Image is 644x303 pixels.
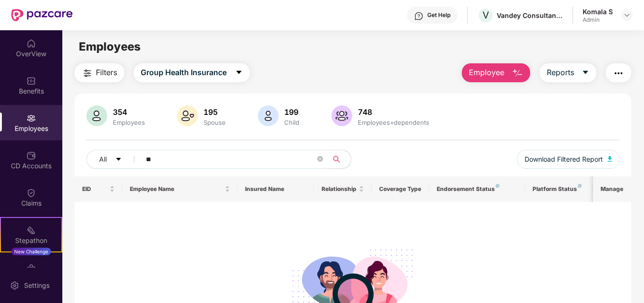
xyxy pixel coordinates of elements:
span: Employees [79,40,141,53]
div: Employees [111,119,147,126]
span: caret-down [115,156,122,164]
span: V [483,9,489,21]
button: Filters [75,63,124,82]
img: svg+xml;base64,PHN2ZyB4bWxucz0iaHR0cDovL3d3dy53My5vcmcvMjAwMC9zdmciIHhtbG5zOnhsaW5rPSJodHRwOi8vd3... [258,105,279,126]
span: search [328,156,346,163]
th: Coverage Type [372,176,429,202]
button: Group Health Insurancecaret-down [134,63,250,82]
div: 199 [282,107,301,117]
div: Settings [21,281,52,290]
img: svg+xml;base64,PHN2ZyB4bWxucz0iaHR0cDovL3d3dy53My5vcmcvMjAwMC9zdmciIHhtbG5zOnhsaW5rPSJodHRwOi8vd3... [608,156,612,162]
img: svg+xml;base64,PHN2ZyBpZD0iRW1wbG95ZWVzIiB4bWxucz0iaHR0cDovL3d3dy53My5vcmcvMjAwMC9zdmciIHdpZHRoPS... [26,113,36,123]
img: svg+xml;base64,PHN2ZyBpZD0iRHJvcGRvd24tMzJ4MzIiIHhtbG5zPSJodHRwOi8vd3d3LnczLm9yZy8yMDAwL3N2ZyIgd2... [623,11,631,19]
img: svg+xml;base64,PHN2ZyB4bWxucz0iaHR0cDovL3d3dy53My5vcmcvMjAwMC9zdmciIHdpZHRoPSIyNCIgaGVpZ2h0PSIyNC... [82,68,93,79]
div: 354 [111,107,147,117]
img: svg+xml;base64,PHN2ZyB4bWxucz0iaHR0cDovL3d3dy53My5vcmcvMjAwMC9zdmciIHhtbG5zOnhsaW5rPSJodHRwOi8vd3... [512,68,523,79]
button: search [328,150,351,169]
div: New Challenge [11,248,51,255]
img: svg+xml;base64,PHN2ZyBpZD0iQ0RfQWNjb3VudHMiIGRhdGEtbmFtZT0iQ0QgQWNjb3VudHMiIHhtbG5zPSJodHRwOi8vd3... [26,151,36,160]
div: Employees+dependents [356,119,431,126]
img: svg+xml;base64,PHN2ZyB4bWxucz0iaHR0cDovL3d3dy53My5vcmcvMjAwMC9zdmciIHdpZHRoPSIyMSIgaGVpZ2h0PSIyMC... [26,225,36,235]
div: Spouse [202,119,228,126]
span: Relationship [322,185,357,193]
span: EID [82,185,108,193]
img: svg+xml;base64,PHN2ZyB4bWxucz0iaHR0cDovL3d3dy53My5vcmcvMjAwMC9zdmciIHdpZHRoPSI4IiBoZWlnaHQ9IjgiIH... [578,184,582,188]
span: All [99,154,107,164]
img: svg+xml;base64,PHN2ZyB4bWxucz0iaHR0cDovL3d3dy53My5vcmcvMjAwMC9zdmciIHhtbG5zOnhsaW5rPSJodHRwOi8vd3... [86,105,107,126]
img: svg+xml;base64,PHN2ZyB4bWxucz0iaHR0cDovL3d3dy53My5vcmcvMjAwMC9zdmciIHdpZHRoPSI4IiBoZWlnaHQ9IjgiIH... [496,184,500,188]
img: svg+xml;base64,PHN2ZyB4bWxucz0iaHR0cDovL3d3dy53My5vcmcvMjAwMC9zdmciIHhtbG5zOnhsaW5rPSJodHRwOi8vd3... [331,105,352,126]
span: Group Health Insurance [141,67,227,78]
img: svg+xml;base64,PHN2ZyBpZD0iQ2xhaW0iIHhtbG5zPSJodHRwOi8vd3d3LnczLm9yZy8yMDAwL3N2ZyIgd2lkdGg9IjIwIi... [26,188,36,198]
th: Insured Name [237,176,314,202]
div: 195 [202,107,228,117]
img: svg+xml;base64,PHN2ZyBpZD0iSG9tZSIgeG1sbnM9Imh0dHA6Ly93d3cudzMub3JnLzIwMDAvc3ZnIiB3aWR0aD0iMjAiIG... [26,39,36,48]
div: Komala S [583,7,613,16]
th: EID [75,176,123,202]
button: Reportscaret-down [540,63,596,82]
img: svg+xml;base64,PHN2ZyBpZD0iSGVscC0zMngzMiIgeG1sbnM9Imh0dHA6Ly93d3cudzMub3JnLzIwMDAvc3ZnIiB3aWR0aD... [414,11,424,21]
span: Employee [469,67,504,78]
div: Platform Status [533,185,585,193]
img: svg+xml;base64,PHN2ZyB4bWxucz0iaHR0cDovL3d3dy53My5vcmcvMjAwMC9zdmciIHhtbG5zOnhsaW5rPSJodHRwOi8vd3... [177,105,198,126]
span: close-circle [317,155,323,164]
div: Endorsement Status [437,185,517,193]
button: Download Filtered Report [517,150,620,169]
span: Reports [547,67,574,78]
div: Admin [583,16,613,24]
span: close-circle [317,156,323,162]
span: caret-down [235,69,243,77]
button: Employee [462,63,530,82]
div: 748 [356,107,431,117]
div: Vandey Consultancy Services Private limited [497,11,563,20]
img: svg+xml;base64,PHN2ZyBpZD0iU2V0dGluZy0yMHgyMCIgeG1sbnM9Imh0dHA6Ly93d3cudzMub3JnLzIwMDAvc3ZnIiB3aW... [10,281,19,290]
th: Employee Name [122,176,237,202]
img: svg+xml;base64,PHN2ZyBpZD0iRW5kb3JzZW1lbnRzIiB4bWxucz0iaHR0cDovL3d3dy53My5vcmcvMjAwMC9zdmciIHdpZH... [26,263,36,272]
img: New Pazcare Logo [11,9,73,21]
div: Stepathon [1,236,61,245]
span: Download Filtered Report [525,154,603,164]
th: Relationship [314,176,372,202]
span: caret-down [582,69,589,77]
span: Filters [96,67,117,78]
img: svg+xml;base64,PHN2ZyB4bWxucz0iaHR0cDovL3d3dy53My5vcmcvMjAwMC9zdmciIHdpZHRoPSIyNCIgaGVpZ2h0PSIyNC... [613,68,624,79]
div: Child [282,119,301,126]
button: Allcaret-down [86,150,144,169]
span: Employee Name [130,185,223,193]
img: svg+xml;base64,PHN2ZyBpZD0iQmVuZWZpdHMiIHhtbG5zPSJodHRwOi8vd3d3LnczLm9yZy8yMDAwL3N2ZyIgd2lkdGg9Ij... [26,76,36,86]
div: Get Help [427,11,450,19]
th: Manage [593,176,631,202]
